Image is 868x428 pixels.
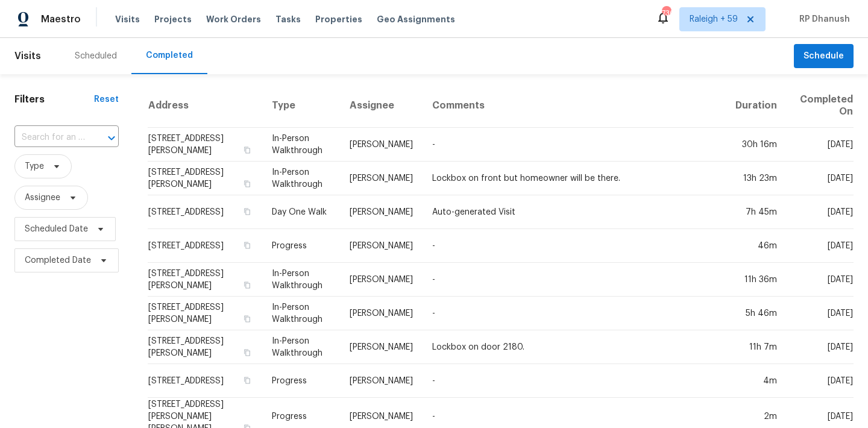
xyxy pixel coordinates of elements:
span: Visits [14,43,41,69]
td: [DATE] [787,263,854,297]
td: [PERSON_NAME] [340,297,423,330]
td: [DATE] [787,195,854,229]
td: [PERSON_NAME] [340,330,423,364]
td: [STREET_ADDRESS] [148,195,262,229]
td: [STREET_ADDRESS] [148,229,262,263]
span: Projects [154,13,192,25]
td: 11h 36m [726,263,787,297]
td: [DATE] [787,364,854,398]
span: Completed Date [25,254,91,266]
td: [PERSON_NAME] [340,162,423,195]
td: [STREET_ADDRESS][PERSON_NAME] [148,162,262,195]
td: [PERSON_NAME] [340,364,423,398]
th: Completed On [787,84,854,128]
th: Assignee [340,84,423,128]
span: Work Orders [206,13,261,25]
span: Type [25,160,44,172]
button: Copy Address [242,347,253,358]
td: 4m [726,364,787,398]
span: Maestro [41,13,81,25]
button: Schedule [794,44,854,69]
div: Reset [94,93,119,105]
td: Day One Walk [262,195,341,229]
td: 5h 46m [726,297,787,330]
td: 7h 45m [726,195,787,229]
td: [DATE] [787,297,854,330]
button: Copy Address [242,280,253,291]
td: [DATE] [787,229,854,263]
td: Progress [262,364,341,398]
td: Auto-generated Visit [423,195,726,229]
span: RP Dhanush [794,13,850,25]
span: Raleigh + 59 [690,13,738,25]
td: [STREET_ADDRESS][PERSON_NAME] [148,330,262,364]
td: In-Person Walkthrough [262,162,341,195]
td: [PERSON_NAME] [340,263,423,297]
td: [PERSON_NAME] [340,195,423,229]
th: Type [262,84,341,128]
td: [DATE] [787,162,854,195]
th: Address [148,84,262,128]
td: 30h 16m [726,128,787,162]
td: In-Person Walkthrough [262,263,341,297]
th: Duration [726,84,787,128]
td: - [423,297,726,330]
td: - [423,364,726,398]
button: Copy Address [242,206,253,217]
td: Progress [262,229,341,263]
input: Search for an address... [14,128,85,147]
h1: Filters [14,93,94,105]
td: - [423,263,726,297]
button: Copy Address [242,145,253,156]
td: [DATE] [787,128,854,162]
span: Tasks [275,15,301,24]
th: Comments [423,84,726,128]
button: Copy Address [242,178,253,189]
td: Lockbox on door 2180. [423,330,726,364]
td: [STREET_ADDRESS][PERSON_NAME] [148,128,262,162]
td: [PERSON_NAME] [340,128,423,162]
div: Scheduled [75,50,117,62]
td: [DATE] [787,330,854,364]
td: [PERSON_NAME] [340,229,423,263]
span: Assignee [25,192,60,204]
td: 46m [726,229,787,263]
td: [STREET_ADDRESS][PERSON_NAME] [148,263,262,297]
td: In-Person Walkthrough [262,330,341,364]
td: 13h 23m [726,162,787,195]
td: [STREET_ADDRESS] [148,364,262,398]
div: 736 [662,7,670,19]
td: In-Person Walkthrough [262,128,341,162]
td: Lockbox on front but homeowner will be there. [423,162,726,195]
td: [STREET_ADDRESS][PERSON_NAME] [148,297,262,330]
span: Visits [115,13,140,25]
span: Scheduled Date [25,223,88,235]
button: Copy Address [242,375,253,386]
td: In-Person Walkthrough [262,297,341,330]
div: Completed [146,49,193,61]
button: Copy Address [242,240,253,251]
span: Properties [315,13,362,25]
button: Copy Address [242,313,253,324]
td: - [423,229,726,263]
button: Open [103,130,120,146]
td: - [423,128,726,162]
span: Geo Assignments [377,13,455,25]
span: Schedule [804,49,844,64]
td: 11h 7m [726,330,787,364]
